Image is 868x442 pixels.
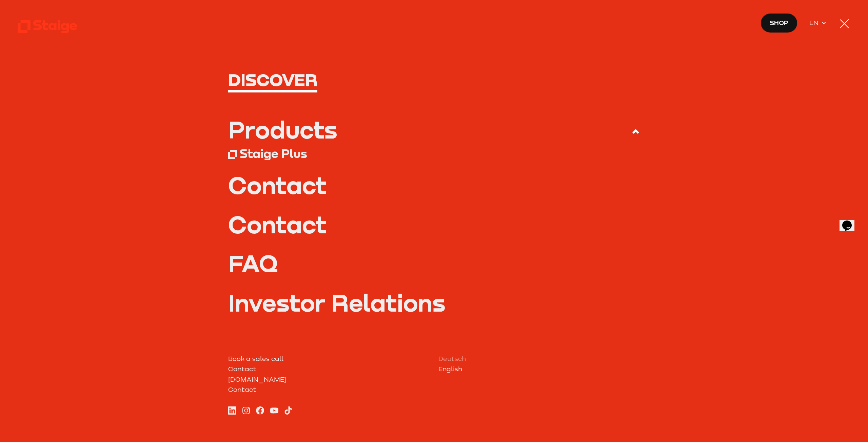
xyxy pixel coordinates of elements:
[438,354,640,364] a: Deutsch
[228,173,640,197] a: Contact
[228,291,640,315] a: Investor Relations
[840,211,861,231] iframe: chat widget
[240,146,307,161] div: Staige Plus
[438,364,640,374] a: English
[228,252,640,275] a: FAQ
[228,118,337,142] div: Products
[228,213,640,236] a: Contact
[770,17,788,27] span: Shop
[228,145,640,162] a: Staige Plus
[228,384,430,395] a: Contact
[809,17,822,27] span: EN
[228,354,430,364] a: Book a sales call
[228,364,430,374] a: Contact
[761,13,797,33] a: Shop
[228,374,430,384] a: [DOMAIN_NAME]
